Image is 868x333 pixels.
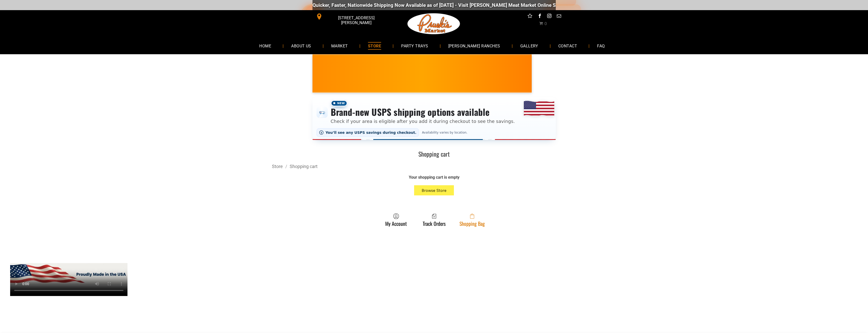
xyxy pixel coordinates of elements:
p: Check if your area is eligible after you add it during checkout to see the savings. [331,118,515,125]
div: Shipping options announcement [312,97,556,140]
span: / [283,164,290,169]
h1: Shopping cart [272,150,596,158]
a: Store [272,164,283,169]
a: STORE [360,39,389,52]
a: Shopping cart [290,164,318,169]
a: instagram [546,13,552,21]
a: GALLERY [513,39,546,52]
span: Browse Store [422,188,447,193]
a: HOME [252,39,279,52]
div: Breadcrumbs [272,163,596,170]
a: MARKET [324,39,356,52]
span: New [331,100,347,106]
a: [STREET_ADDRESS][PERSON_NAME] [312,13,390,21]
span: You’ll see any USPS savings during checkout. [326,131,417,135]
a: CONTACT [551,39,585,52]
a: [PERSON_NAME] RANCHES [441,39,508,52]
img: Pruski-s+Market+HQ+Logo2-1920w.png [407,10,461,38]
button: Browse Store [414,185,454,195]
a: My Account [383,213,409,227]
a: email [556,13,562,21]
a: FAQ [589,39,612,52]
a: Shopping Bag [457,213,487,227]
div: Quicker, Faster, Nationwide Shipping Now Available as of [DATE] - Visit [PERSON_NAME] Meat Market... [312,2,619,8]
div: Your shopping cart is empty [343,175,525,180]
span: 0 [544,21,547,26]
span: [STREET_ADDRESS][PERSON_NAME] [323,13,389,28]
h3: Brand-new USPS shipping options available [331,106,515,118]
a: Track Orders [420,213,448,227]
a: Social network [527,13,533,21]
a: facebook [536,13,543,21]
span: Availability varies by location. [421,131,468,134]
a: PARTY TRAYS [394,39,436,52]
a: ABOUT US [284,39,319,52]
